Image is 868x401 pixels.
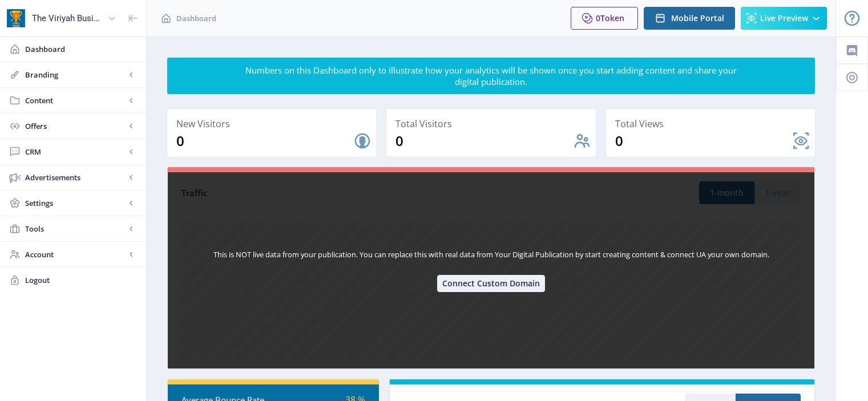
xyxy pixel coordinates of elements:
[7,9,25,27] img: app-icon.png
[176,116,372,132] div: New Visitors
[176,13,216,24] span: Dashboard
[395,132,572,150] div: 0
[671,14,724,23] span: Mobile Portal
[437,275,545,292] button: Connect Custom Domain
[25,223,126,234] span: Tools
[245,64,738,87] div: Numbers on this Dashboard only to illustrate how your analytics will be shown once you start addi...
[213,249,769,275] div: This is NOT live data from your publication. You can replace this with real data from Your Digita...
[32,6,103,31] div: The Viriyah Business Co.,Ltd.
[176,132,353,150] div: 0
[25,43,137,55] span: Dashboard
[25,249,126,260] span: Account
[25,172,126,183] span: Advertisements
[25,274,137,286] span: Logout
[25,95,126,106] span: Content
[760,14,808,23] span: Live Preview
[600,13,624,23] span: Token
[25,69,126,80] span: Branding
[25,120,126,132] span: Offers
[571,7,638,30] button: 0Token
[741,7,827,30] button: Live Preview
[395,116,591,132] div: Total Visitors
[644,7,735,30] button: Mobile Portal
[25,197,126,209] span: Settings
[615,116,810,132] div: Total Views
[25,146,126,157] span: CRM
[615,132,792,150] div: 0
